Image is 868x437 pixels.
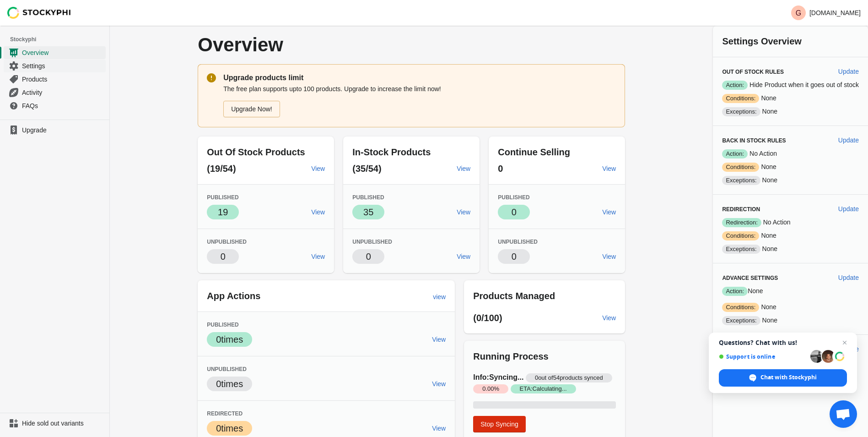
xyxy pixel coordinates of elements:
a: View [307,204,329,220]
span: Unpublished [352,239,392,245]
span: Update [838,137,859,144]
span: view [433,293,446,300]
img: Stockyphi [7,7,71,19]
button: Update [835,269,863,286]
span: View [457,253,470,260]
span: Unpublished [207,239,247,245]
span: View [602,314,616,322]
p: No Action [722,218,859,227]
span: Published [207,322,238,328]
span: Questions? Chat with us! [719,339,847,346]
a: FAQs [4,99,106,112]
span: Conditions: [722,94,759,103]
span: Stop Syncing [480,421,518,428]
span: Exceptions: [722,245,760,254]
a: Settings [4,59,106,72]
p: None [722,231,859,240]
span: Hide sold out variants [22,419,104,428]
button: Update [835,201,863,217]
a: Open chat [830,400,857,428]
span: (35/54) [352,164,381,174]
a: Upgrade Now! [223,101,280,117]
span: Chat with Stockyphi [719,369,847,387]
p: None [722,286,859,296]
span: View [457,208,470,216]
span: App Actions [207,291,260,301]
span: 19 [218,207,228,217]
span: Out Of Stock Products [207,147,305,157]
h3: Redirection [722,206,830,213]
span: Support is online [719,353,807,360]
p: None [722,316,859,325]
span: Stockyphi [10,35,109,44]
span: View [457,165,470,172]
text: G [796,9,801,17]
span: Published [498,194,529,201]
a: Upgrade [4,124,106,137]
span: In-Stock Products [352,147,431,157]
span: View [432,336,446,343]
span: (0/100) [473,313,502,323]
p: [DOMAIN_NAME] [809,9,861,16]
a: View [307,160,329,177]
span: Products [22,75,104,84]
span: Update [838,205,859,213]
span: Avatar with initials G [791,5,806,20]
p: None [722,93,859,103]
span: Conditions: [722,163,759,172]
a: View [453,204,474,220]
span: Activity [22,88,104,97]
h3: Advance Settings [722,274,830,282]
a: View [307,248,329,265]
a: View [598,204,620,220]
a: View [453,160,474,177]
span: View [602,165,616,172]
span: Published [207,194,238,201]
span: 0 [221,251,226,262]
span: Action: [722,81,748,90]
span: Unpublished [207,366,247,372]
button: Avatar with initials G[DOMAIN_NAME] [787,4,864,22]
span: Running Process [473,351,548,361]
span: FAQs [22,101,104,110]
span: View [602,208,616,216]
span: Redirection: [722,218,761,227]
span: 0 [498,164,503,174]
a: Overview [4,46,106,59]
a: View [598,160,620,177]
span: Conditions: [722,303,759,312]
span: Update [838,68,859,75]
span: Update [838,274,859,281]
span: Continue Selling [498,147,570,157]
a: View [598,248,620,265]
p: None [722,175,859,185]
h3: Info: Syncing... [473,372,616,394]
span: Unpublished [498,239,538,245]
span: 0.00 % [473,384,508,393]
span: Exceptions: [722,107,760,116]
a: View [428,376,449,392]
span: Upgrade [22,126,104,135]
h3: Back in Stock Rules [722,137,830,144]
span: View [602,253,616,260]
span: Chat with Stockyphi [760,373,817,382]
span: View [432,425,446,432]
span: Overview [22,48,104,57]
span: 0 times [216,334,243,344]
p: Overview [198,35,450,55]
span: 0 [512,251,517,262]
span: Action: [722,149,748,158]
span: Redirected [207,410,243,417]
a: View [453,248,474,265]
h3: Out of Stock Rules [722,68,830,76]
span: View [311,165,325,172]
a: View [428,331,449,348]
a: Products [4,72,106,86]
p: None [722,107,859,116]
span: Action: [722,287,748,296]
a: View [598,310,620,326]
span: Settings Overview [722,36,801,46]
p: None [722,162,859,172]
button: Update [835,132,863,148]
span: Settings [22,61,104,71]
